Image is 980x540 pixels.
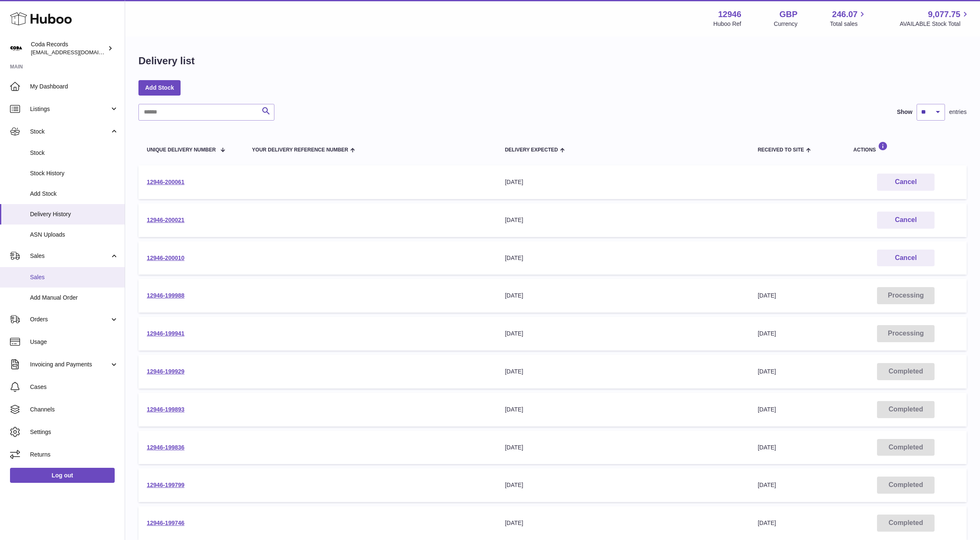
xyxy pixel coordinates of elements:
[900,9,970,28] a: 9,077.75 AVAILABLE Stock Total
[718,9,741,20] strong: 12946
[147,406,184,413] a: 12946-199893
[505,292,741,300] div: [DATE]
[877,212,935,229] button: Cancel
[30,361,110,368] span: Invoicing and Payments
[779,9,797,20] strong: GBP
[758,292,776,299] span: [DATE]
[758,147,804,153] span: Received to Site
[10,42,23,55] img: haz@pcatmedia.com
[30,383,118,391] span: Cases
[31,40,106,56] div: Coda Records
[877,250,935,267] button: Cancel
[949,108,967,116] span: entries
[252,147,348,153] span: Your Delivery Reference Number
[832,9,857,20] span: 246.07
[30,190,118,198] span: Add Stock
[505,216,741,224] div: [DATE]
[30,315,110,323] span: Orders
[758,482,776,488] span: [DATE]
[147,330,184,337] a: 12946-199941
[147,482,184,488] a: 12946-199799
[505,147,558,153] span: Delivery Expected
[774,20,798,28] div: Currency
[758,368,776,375] span: [DATE]
[758,406,776,413] span: [DATE]
[30,273,118,281] span: Sales
[830,9,867,28] a: 246.07 Total sales
[897,108,912,116] label: Show
[505,406,741,414] div: [DATE]
[138,80,181,95] a: Add Stock
[30,451,118,459] span: Returns
[30,149,118,157] span: Stock
[30,83,118,91] span: My Dashboard
[877,174,935,191] button: Cancel
[30,338,118,346] span: Usage
[505,519,741,527] div: [DATE]
[30,210,118,218] span: Delivery History
[10,468,115,483] a: Log out
[147,444,184,451] a: 12946-199836
[147,255,184,261] a: 12946-200010
[147,179,184,185] a: 12946-200061
[30,294,118,302] span: Add Manual Order
[30,169,118,177] span: Stock History
[505,178,741,186] div: [DATE]
[147,368,184,375] a: 12946-199929
[758,520,776,526] span: [DATE]
[31,49,123,56] span: [EMAIL_ADDRESS][DOMAIN_NAME]
[30,105,110,113] span: Listings
[30,252,110,260] span: Sales
[900,20,970,28] span: AVAILABLE Stock Total
[147,147,216,153] span: Unique Delivery Number
[758,444,776,451] span: [DATE]
[505,368,741,376] div: [DATE]
[830,20,867,28] span: Total sales
[505,481,741,489] div: [DATE]
[147,292,184,299] a: 12946-199988
[30,406,118,414] span: Channels
[147,217,184,223] a: 12946-200021
[928,9,960,20] span: 9,077.75
[30,231,118,239] span: ASN Uploads
[505,330,741,338] div: [DATE]
[714,20,741,28] div: Huboo Ref
[853,141,958,153] div: Actions
[138,54,195,68] h1: Delivery list
[30,428,118,436] span: Settings
[30,128,110,136] span: Stock
[505,254,741,262] div: [DATE]
[147,520,184,526] a: 12946-199746
[758,330,776,337] span: [DATE]
[505,444,741,452] div: [DATE]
